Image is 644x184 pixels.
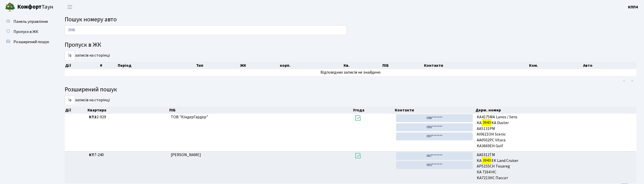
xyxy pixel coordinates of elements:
[65,25,347,35] input: Пошук
[65,41,636,49] h4: Пропуск в ЖК
[13,39,49,45] span: Розширений пошук
[196,62,240,69] th: Тип
[279,62,343,69] th: корп.
[3,16,53,27] a: Панель управління
[5,2,15,12] img: logo.png
[89,114,96,120] b: КТ2
[382,62,423,69] th: ПІБ
[17,3,53,11] span: Таун
[89,114,167,120] span: 2-929
[65,15,117,24] span: Пошук номеру авто
[65,95,110,105] label: записів на сторінці
[117,62,196,69] th: Період
[423,62,529,69] th: Контакти
[89,152,167,158] span: 7-240
[89,152,94,158] b: КТ
[475,107,637,114] th: Держ. номер
[13,29,38,35] span: Пропуск в ЖК
[482,119,491,126] mark: 3943
[65,69,636,76] td: Відповідних записів не знайдено
[529,62,583,69] th: Ком.
[343,62,382,69] th: Кв.
[87,107,169,114] th: Квартира
[17,3,42,11] b: Комфорт
[628,4,638,10] a: КПП4
[169,107,352,114] th: ПІБ
[240,62,279,69] th: ЖК
[477,114,634,149] span: KA4175MA Lanos / Sens KA KA Duster АА5131РМ АI0621OH Scenic AA0502PC Vitara KA3669EH Golf
[65,51,110,60] label: записів на сторінці
[352,107,394,114] th: Угода
[99,62,117,69] th: #
[3,37,53,47] a: Розширений пошук
[65,107,87,114] th: Дії
[394,107,475,114] th: Контакти
[65,95,75,105] select: записів на сторінці
[171,152,201,158] span: [PERSON_NAME]
[13,19,48,24] span: Панель управління
[477,152,634,181] span: АА0312ТМ KA EK Land Cruiser AP5155CH Touareg КА 7164 НС KA7213HC Пассат
[482,157,491,164] mark: 3943
[63,3,76,11] button: Переключити навігацію
[583,62,636,69] th: Авто
[171,114,208,120] span: ТОВ "КіндерГардер"
[3,27,53,37] a: Пропуск в ЖК
[65,62,99,69] th: Дії
[65,86,636,93] h4: Розширений пошук
[65,51,75,60] select: записів на сторінці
